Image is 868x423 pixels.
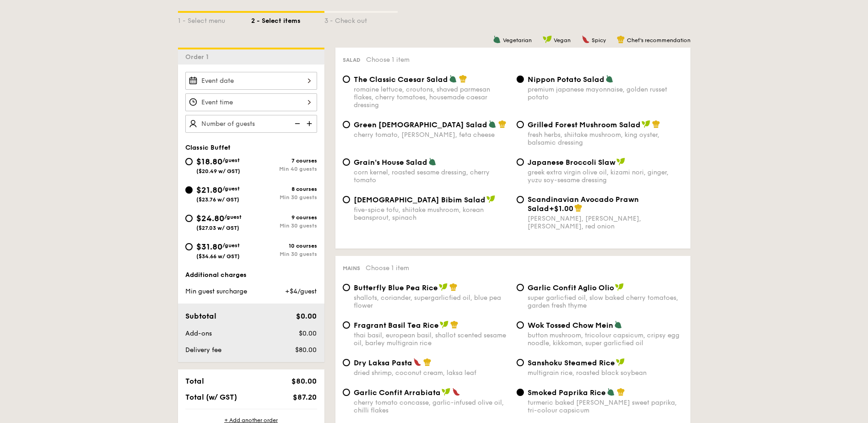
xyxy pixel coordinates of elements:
span: Nippon Potato Salad [528,75,604,84]
div: 3 - Check out [324,13,398,26]
span: ($34.66 w/ GST) [196,253,240,260]
span: ($20.49 w/ GST) [196,168,240,174]
span: ($23.76 w/ GST) [196,196,239,203]
span: Wok Tossed Chow Mein [528,321,613,330]
div: 8 courses [251,186,317,192]
span: Total [185,377,204,385]
span: $24.80 [196,213,224,223]
span: Vegan [554,37,571,43]
span: Fragrant Basil Tea Rice [354,321,439,330]
img: icon-chef-hat.a58ddaea.svg [498,120,507,128]
span: $0.00 [299,330,317,337]
div: romaine lettuce, croutons, shaved parmesan flakes, cherry tomatoes, housemade caesar dressing [354,86,509,109]
input: Event date [185,72,317,90]
div: cherry tomato concasse, garlic-infused olive oil, chilli flakes [354,399,509,414]
span: Salad [343,57,361,63]
div: 9 courses [251,214,317,221]
span: [DEMOGRAPHIC_DATA] Bibim Salad [354,195,485,204]
div: multigrain rice, roasted black soybean [528,369,683,377]
input: Sanshoku Steamed Ricemultigrain rice, roasted black soybean [517,359,524,366]
span: Sanshoku Steamed Rice [528,358,615,367]
span: Choose 1 item [366,56,410,64]
span: Scandinavian Avocado Prawn Salad [528,195,639,213]
span: Garlic Confit Aglio Olio [528,283,614,292]
span: Spicy [592,37,606,43]
div: 10 courses [251,243,317,249]
span: Smoked Paprika Rice [528,388,606,397]
span: Butterfly Blue Pea Rice [354,283,438,292]
input: Event time [185,93,317,111]
img: icon-chef-hat.a58ddaea.svg [459,75,467,83]
img: icon-chef-hat.a58ddaea.svg [617,388,625,396]
div: five-spice tofu, shiitake mushroom, korean beansprout, spinach [354,206,509,222]
img: icon-vegetarian.fe4039eb.svg [449,75,457,83]
div: button mushroom, tricolour capsicum, cripsy egg noodle, kikkoman, super garlicfied oil [528,331,683,347]
span: Subtotal [185,312,216,320]
span: /guest [222,157,240,163]
span: $80.00 [291,377,317,385]
div: thai basil, european basil, shallot scented sesame oil, barley multigrain rice [354,331,509,347]
img: icon-chef-hat.a58ddaea.svg [423,358,431,366]
input: $24.80/guest($27.03 w/ GST)9 coursesMin 30 guests [185,215,193,222]
div: 2 - Select items [251,13,324,26]
span: $0.00 [296,312,317,320]
input: The Classic Caesar Saladromaine lettuce, croutons, shaved parmesan flakes, cherry tomatoes, house... [343,76,350,83]
input: $31.80/guest($34.66 w/ GST)10 coursesMin 30 guests [185,243,193,250]
span: Grain's House Salad [354,158,427,167]
input: $18.80/guest($20.49 w/ GST)7 coursesMin 40 guests [185,158,193,165]
span: Total (w/ GST) [185,393,237,401]
input: [DEMOGRAPHIC_DATA] Bibim Saladfive-spice tofu, shiitake mushroom, korean beansprout, spinach [343,196,350,203]
input: Grain's House Saladcorn kernel, roasted sesame dressing, cherry tomato [343,158,350,166]
img: icon-vegan.f8ff3823.svg [642,120,651,128]
span: Japanese Broccoli Slaw [528,158,615,167]
div: shallots, coriander, supergarlicfied oil, blue pea flower [354,294,509,309]
img: icon-chef-hat.a58ddaea.svg [617,35,625,43]
input: Green [DEMOGRAPHIC_DATA] Saladcherry tomato, [PERSON_NAME], feta cheese [343,121,350,128]
span: The Classic Caesar Salad [354,75,448,84]
div: Min 30 guests [251,194,317,201]
img: icon-vegan.f8ff3823.svg [442,388,451,396]
span: /guest [224,214,242,220]
img: icon-vegetarian.fe4039eb.svg [488,120,496,128]
input: Fragrant Basil Tea Ricethai basil, european basil, shallot scented sesame oil, barley multigrain ... [343,321,350,329]
span: $80.00 [295,346,317,354]
span: $31.80 [196,242,222,252]
img: icon-spicy.37a8142b.svg [582,35,590,43]
input: Butterfly Blue Pea Riceshallots, coriander, supergarlicfied oil, blue pea flower [343,284,350,291]
span: $21.80 [196,185,222,195]
img: icon-vegan.f8ff3823.svg [616,157,625,166]
input: Garlic Confit Arrabiatacherry tomato concasse, garlic-infused olive oil, chilli flakes [343,389,350,396]
img: icon-vegan.f8ff3823.svg [543,35,552,43]
span: /guest [222,185,240,192]
img: icon-vegetarian.fe4039eb.svg [614,320,622,329]
div: Min 30 guests [251,222,317,229]
img: icon-add.58712e84.svg [303,115,317,132]
span: ($27.03 w/ GST) [196,225,239,231]
img: icon-vegan.f8ff3823.svg [440,320,449,329]
img: icon-vegetarian.fe4039eb.svg [493,35,501,43]
img: icon-chef-hat.a58ddaea.svg [450,320,458,329]
div: fresh herbs, shiitake mushroom, king oyster, balsamic dressing [528,131,683,146]
div: Min 40 guests [251,166,317,172]
img: icon-chef-hat.a58ddaea.svg [652,120,660,128]
span: Choose 1 item [366,264,409,272]
span: $87.20 [293,393,317,401]
span: Chef's recommendation [627,37,690,43]
span: /guest [222,242,240,249]
input: $21.80/guest($23.76 w/ GST)8 coursesMin 30 guests [185,186,193,194]
div: turmeric baked [PERSON_NAME] sweet paprika, tri-colour capsicum [528,399,683,414]
img: icon-vegetarian.fe4039eb.svg [605,75,614,83]
input: Smoked Paprika Riceturmeric baked [PERSON_NAME] sweet paprika, tri-colour capsicum [517,389,524,396]
img: icon-chef-hat.a58ddaea.svg [574,204,582,212]
span: Dry Laksa Pasta [354,358,412,367]
span: Grilled Forest Mushroom Salad [528,120,641,129]
div: super garlicfied oil, slow baked cherry tomatoes, garden fresh thyme [528,294,683,309]
input: Wok Tossed Chow Meinbutton mushroom, tricolour capsicum, cripsy egg noodle, kikkoman, super garli... [517,321,524,329]
span: Add-ons [185,330,212,337]
div: dried shrimp, coconut cream, laksa leaf [354,369,509,377]
img: icon-reduce.1d2dbef1.svg [290,115,303,132]
div: Min 30 guests [251,251,317,257]
div: premium japanese mayonnaise, golden russet potato [528,86,683,101]
img: icon-vegan.f8ff3823.svg [615,283,624,291]
div: Additional charges [185,271,317,280]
